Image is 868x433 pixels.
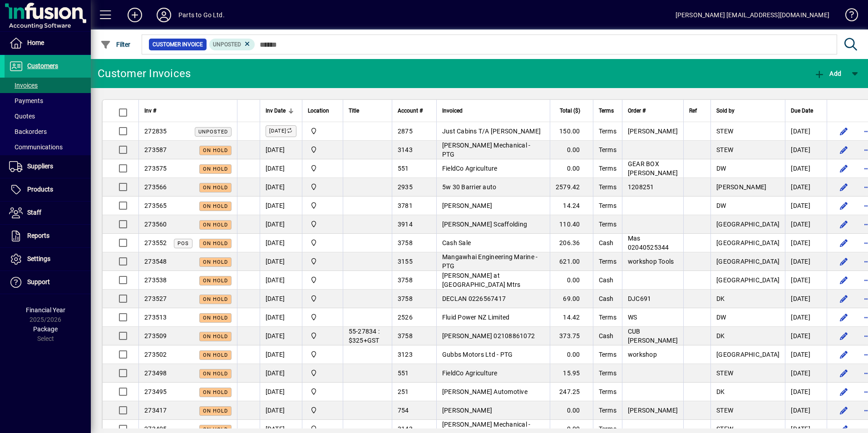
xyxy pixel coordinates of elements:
button: Edit [836,217,851,231]
span: On hold [203,315,228,321]
button: Edit [836,366,851,380]
span: 273560 [144,221,167,228]
span: Cash [599,239,614,246]
span: DAE - Bulk Store [308,312,337,322]
span: Payments [9,97,43,104]
span: DK [716,295,725,302]
span: Mas 02040525344 [628,235,669,251]
span: 273495 [144,388,167,395]
button: Edit [836,310,851,325]
td: 0.00 [550,141,593,159]
span: Terms [599,146,616,153]
td: [DATE] [785,141,827,159]
span: 273405 [144,425,167,433]
span: DW [716,165,726,172]
span: 273575 [144,165,167,172]
a: Products [5,178,91,201]
span: Terms [599,425,616,433]
td: [DATE] [260,252,302,271]
button: Filter [98,36,133,53]
div: [PERSON_NAME] [EMAIL_ADDRESS][DOMAIN_NAME] [676,8,829,22]
td: [DATE] [785,308,827,327]
td: [DATE] [785,290,827,308]
span: Communications [9,143,63,151]
span: DAE - Bulk Store [308,219,337,229]
td: [DATE] [785,122,827,141]
td: [DATE] [260,327,302,345]
span: 273509 [144,332,167,340]
td: 206.36 [550,234,593,252]
span: DAE - Bulk Store [308,238,337,248]
span: DECLAN 0226567417 [442,295,506,302]
span: Terms [599,183,616,191]
span: On hold [203,185,228,191]
label: [DATE] [266,125,296,137]
span: 2935 [398,183,413,191]
span: Unposted [198,129,228,135]
span: Invoiced [442,106,463,116]
span: Backorders [9,128,47,135]
span: [PERSON_NAME] [628,128,678,135]
a: Quotes [5,108,91,124]
span: Terms [599,221,616,228]
td: 0.00 [550,271,593,290]
span: Inv Date [266,106,286,116]
td: [DATE] [785,252,827,271]
span: Terms [599,106,614,116]
button: Edit [836,403,851,418]
a: Home [5,32,91,54]
span: [GEOGRAPHIC_DATA] [716,276,779,284]
span: On hold [203,259,228,265]
td: 14.24 [550,197,593,215]
span: On hold [203,241,228,246]
div: Total ($) [556,106,588,116]
span: STEW [716,425,733,433]
span: DAE - Bulk Store [308,368,337,378]
span: [PERSON_NAME] [628,407,678,414]
td: 15.95 [550,364,593,383]
button: Profile [149,7,178,23]
button: Edit [836,143,851,157]
span: workshop [628,351,657,358]
td: [DATE] [260,271,302,290]
span: On hold [203,334,228,340]
span: [GEOGRAPHIC_DATA] [716,351,779,358]
span: 55-27834 : $325+GST [349,328,380,344]
a: Invoices [5,78,91,93]
span: Staff [27,209,41,216]
span: [PERSON_NAME] Mechanical - PTG [442,142,531,158]
td: 14.42 [550,308,593,327]
td: [DATE] [260,308,302,327]
span: 3155 [398,258,413,265]
span: On hold [203,408,228,414]
td: [DATE] [785,345,827,364]
span: On hold [203,278,228,284]
a: Communications [5,139,91,155]
span: Title [349,106,359,116]
td: [DATE] [785,215,827,234]
span: DAE - Bulk Store [308,145,337,155]
span: 3758 [398,332,413,340]
span: Support [27,278,50,285]
div: Due Date [791,106,821,116]
span: DAE - Bulk Store [308,163,337,173]
span: DJC691 [628,295,651,302]
span: 273587 [144,146,167,153]
span: 3758 [398,295,413,302]
span: Cash [599,276,614,284]
a: Reports [5,225,91,247]
td: [DATE] [785,197,827,215]
span: FieldCo Agriculture [442,369,498,377]
span: 3143 [398,146,413,153]
td: 0.00 [550,401,593,420]
a: Knowledge Base [838,2,857,31]
td: [DATE] [785,271,827,290]
span: Filter [100,41,131,48]
span: Terms [599,407,616,414]
span: Ref [689,106,697,116]
span: DAE - Bulk Store [308,275,337,285]
span: 3123 [398,351,413,358]
td: 0.00 [550,159,593,178]
span: On hold [203,371,228,377]
span: 3143 [398,425,413,433]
